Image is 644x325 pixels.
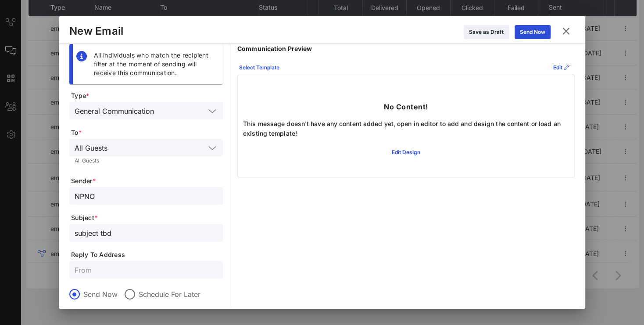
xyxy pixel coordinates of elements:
[71,250,223,259] span: Reply To Address
[234,61,285,75] button: Select Template
[520,28,545,36] div: Send Now
[139,290,200,299] label: Schedule For Later
[548,61,575,75] button: Edit
[243,119,569,138] p: This message doesn't have any content added yet, open in editor to add and design the content or ...
[69,139,223,156] div: All Guests
[71,128,223,137] span: To
[386,145,426,159] button: Edit Design
[384,101,428,112] p: No Content!
[75,264,218,275] input: From
[71,91,223,100] span: Type
[71,177,223,185] span: Sender
[515,25,551,39] button: Send Now
[69,25,123,38] div: New Email
[553,63,569,72] div: Edit
[75,144,107,152] div: All Guests
[69,102,223,119] div: General Communication
[75,107,154,115] div: General Communication
[75,158,218,163] div: All Guests
[237,44,575,54] p: Communication Preview
[71,213,223,222] span: Subject
[469,28,504,36] div: Save as Draft
[392,148,420,157] div: Edit Design
[464,25,509,39] button: Save as Draft
[75,190,218,202] input: From
[94,51,216,77] div: All individuals who match the recipient filter at the moment of sending will receive this communi...
[239,63,279,72] div: Select Template
[83,290,118,299] label: Send Now
[75,227,218,238] input: Subject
